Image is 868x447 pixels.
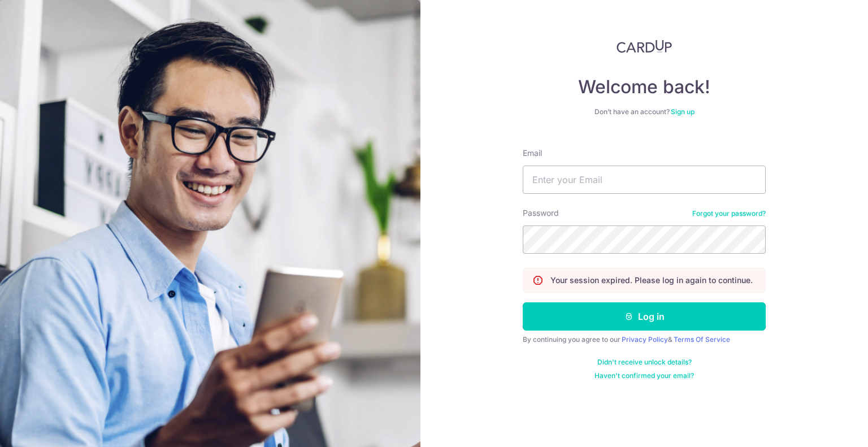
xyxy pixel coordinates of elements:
label: Password [523,207,559,219]
a: Sign up [671,107,695,116]
a: Didn't receive unlock details? [597,358,692,367]
label: Email [523,147,542,159]
div: Don’t have an account? [523,107,766,116]
a: Forgot your password? [692,209,766,218]
img: CardUp Logo [617,40,672,53]
p: Your session expired. Please log in again to continue. [550,275,753,286]
a: Privacy Policy [622,335,668,344]
input: Enter your Email [523,166,766,194]
div: By continuing you agree to our & [523,335,766,344]
a: Haven't confirmed your email? [594,371,694,380]
button: Log in [523,302,766,331]
h4: Welcome back! [523,76,766,98]
a: Terms Of Service [674,335,730,344]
